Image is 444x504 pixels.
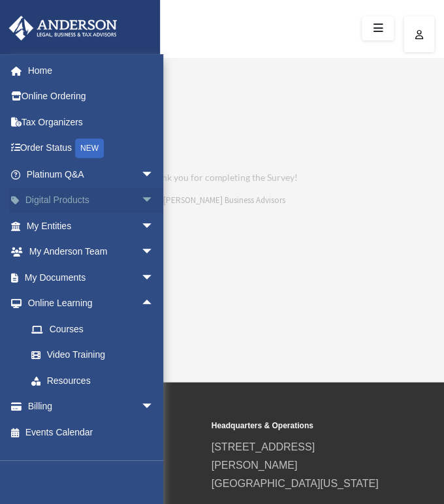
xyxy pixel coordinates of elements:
span: arrow_drop_down [140,213,166,240]
a: [STREET_ADDRESS][PERSON_NAME] [212,441,315,470]
a: Online Learningarrow_drop_up [9,291,173,317]
a: Billingarrow_drop_down [9,394,173,420]
span: arrow_drop_up [140,291,166,317]
a: Home [9,57,173,84]
a: [GEOGRAPHIC_DATA][US_STATE] [212,477,379,488]
a: Resources [18,368,173,394]
h3: Thank you for completing the Survey! [18,171,426,184]
span: arrow_drop_down [140,264,166,291]
a: Video Training [18,342,173,368]
a: Online Ordering [9,84,173,110]
p: - [PERSON_NAME] Business Advisors [18,193,426,208]
a: Platinum Q&Aarrow_drop_down [9,161,173,187]
span: arrow_drop_down [140,239,166,266]
a: My Anderson Teamarrow_drop_down [9,239,173,265]
a: Digital Productsarrow_drop_down [9,187,173,213]
div: NEW [75,138,104,158]
a: Courses [18,316,173,342]
a: My Entitiesarrow_drop_down [9,213,173,239]
span: arrow_drop_down [140,394,166,420]
a: Events Calendar [9,419,173,445]
a: Order StatusNEW [9,135,173,162]
span: arrow_drop_down [140,161,166,188]
small: Headquarters & Operations [212,419,391,433]
a: My Documentsarrow_drop_down [9,264,173,291]
span: arrow_drop_down [140,187,166,214]
a: Tax Organizers [9,109,173,135]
